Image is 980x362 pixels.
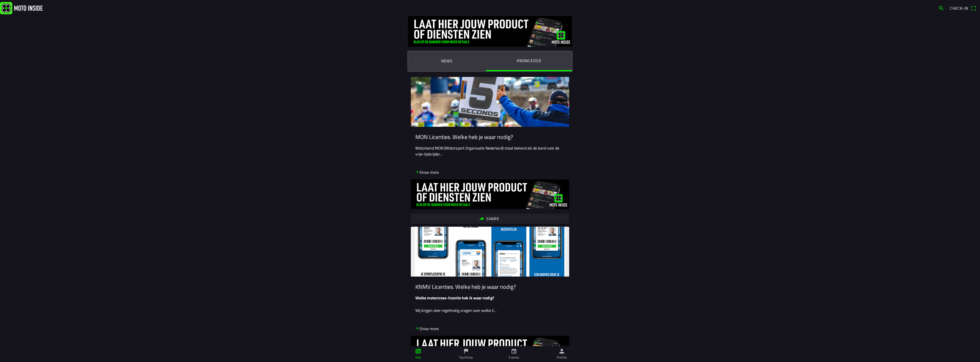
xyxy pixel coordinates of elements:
ion-card-title: MON Licenties. Welke heb je waar nodig? [415,134,565,140]
ion-card-title: KNMV Licenties. Welke heb je waar nodig? [415,283,565,290]
ion-icon: calendar [511,348,517,354]
ion-label: Knowledge [517,58,542,64]
ion-label: Info [415,355,421,360]
a: Check-inqr scanner [947,3,979,13]
p: Wij krijgen zeer regelmatig vragen over welke li… [415,307,565,313]
p: Show more [415,326,439,332]
img: EJo9uCmWepK1vG76hR4EmBvsq51znysVxlPyqn7p.png [411,77,569,127]
img: DquIORQn5pFcG0wREDc6xsoRnKbaxAuyzJmd8qj8.jpg [408,16,572,47]
ion-icon: arrow down [415,326,419,330]
ion-label: Facilities [459,355,473,360]
a: search [936,3,947,13]
ion-label: Events [509,355,519,360]
span: Check-in [950,5,968,11]
p: Show more [415,169,439,175]
ion-label: News [441,58,453,64]
ion-label: Profile [557,355,567,360]
img: AAnawJuTcgXxezRXaf3eM69Ybx9zkQKVSW2P5RR9.png [411,227,569,277]
p: Motorbond MON (Motorsport Organisatie Nederland) staat bekend als de bond voor de vrije-tijdsrijder… [415,145,565,157]
ion-icon: flag [463,348,469,354]
img: ovdhpoPiYVyyWxH96Op6EavZdUOyIWdtEOENrLni.jpg [411,179,569,209]
ion-icon: person [559,348,565,354]
ion-icon: arrow down [415,170,419,174]
ion-icon: paper [415,348,421,354]
strong: Welke motorcross-licentie heb ik waar nodig? [415,295,494,301]
ion-button: Share [411,214,569,224]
